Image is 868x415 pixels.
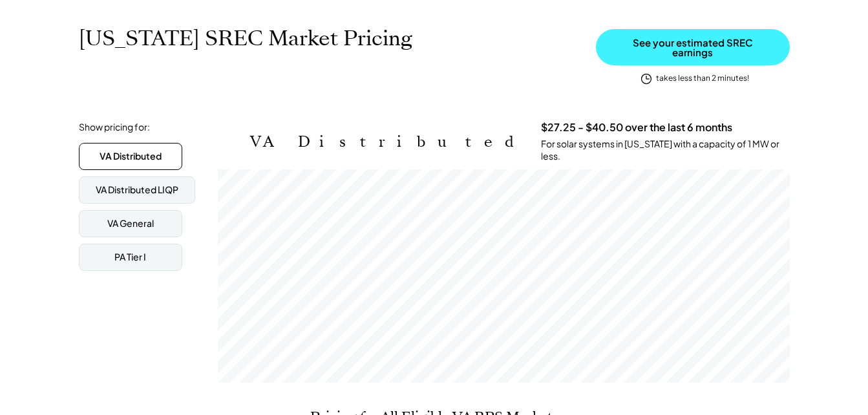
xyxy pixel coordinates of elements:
[79,26,412,51] h1: [US_STATE] SREC Market Pricing
[541,121,732,134] h3: $27.25 - $40.50 over the last 6 months
[656,73,749,84] div: takes less than 2 minutes!
[79,121,150,134] div: Show pricing for:
[541,138,790,163] div: For solar systems in [US_STATE] with a capacity of 1 MW or less.
[100,150,162,163] div: VA Distributed
[114,251,146,264] div: PA Tier I
[250,133,522,151] h2: VA Distributed
[96,184,178,197] div: VA Distributed LIQP
[596,29,790,65] button: See your estimated SREC earnings
[107,217,154,230] div: VA General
